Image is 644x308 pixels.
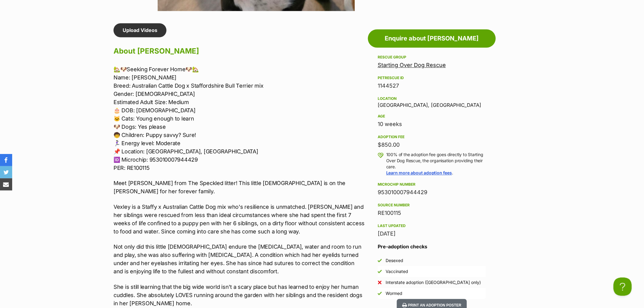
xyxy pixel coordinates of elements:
iframe: Help Scout Beacon - Open [614,278,632,296]
div: Last updated [378,223,486,228]
div: Rescue group [378,55,486,60]
div: Microchip number [378,182,486,187]
div: Wormed [386,290,402,296]
a: Learn more about adoption fees [386,170,452,175]
div: Age [378,114,486,119]
img: Yes [378,291,382,296]
div: Desexed [386,257,403,264]
div: Interstate adoption ([GEOGRAPHIC_DATA] only) [386,279,481,285]
h2: About [PERSON_NAME] [114,44,365,58]
p: Not only did this little [DEMOGRAPHIC_DATA] endure the [MEDICAL_DATA], water and room to run and ... [114,243,365,275]
div: 953010007944429 [378,188,486,197]
a: Starting Over Dog Rescue [378,62,446,68]
div: RE100115 [378,209,486,217]
div: PetRescue ID [378,75,486,80]
div: Source number [378,203,486,208]
h3: Pre-adoption checks [378,243,486,250]
div: 1144527 [378,82,486,90]
p: She is still learning that the big wide world isn't a scary place but has learned to enjoy her hu... [114,283,365,307]
div: Adoption fee [378,135,486,139]
div: [DATE] [378,229,486,238]
img: No [378,280,382,285]
p: Meet [PERSON_NAME] from The Speckled litter! This little [DEMOGRAPHIC_DATA] is on the [PERSON_NAM... [114,179,365,195]
p: 100% of the adoption fee goes directly to Starting Over Dog Rescue, the organisation providing th... [386,152,486,176]
a: Upload Videos [114,23,166,37]
div: $850.00 [378,141,486,149]
a: Enquire about [PERSON_NAME] [368,29,496,47]
div: [GEOGRAPHIC_DATA], [GEOGRAPHIC_DATA] [378,95,486,108]
img: Yes [378,269,382,274]
div: Location [378,96,486,101]
div: Vaccinated [386,268,408,275]
img: Yes [378,258,382,263]
p: Vexley is a Staffy x Australian Cattle Dog mix who's resilience is unmatched. [PERSON_NAME] and h... [114,203,365,236]
div: 10 weeks [378,120,486,128]
p: 🏡🐶Seeking Forever Home🐶🏡 Name: [PERSON_NAME] Breed: Australian Cattle Dog x Staffordshire Bull Te... [114,65,365,172]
